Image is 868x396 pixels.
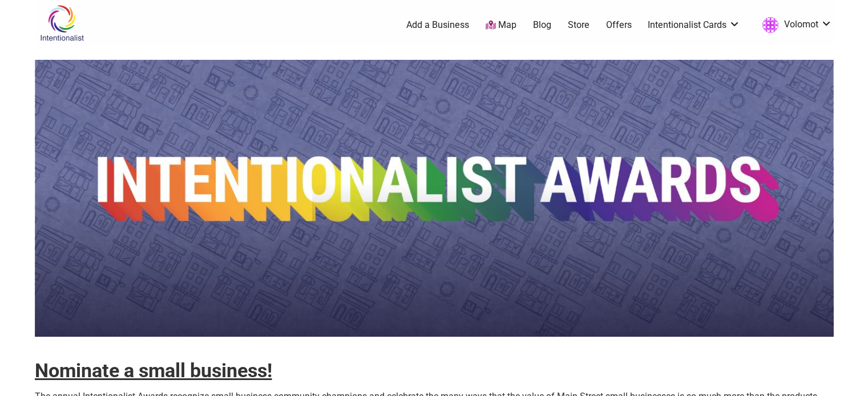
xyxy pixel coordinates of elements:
[648,19,740,31] a: Intentionalist Cards
[35,359,272,382] strong: Nominate a small business!
[533,19,551,31] a: Blog
[486,19,516,32] a: Map
[568,19,590,31] a: Store
[606,19,632,31] a: Offers
[406,19,469,31] a: Add a Business
[35,5,89,42] img: Intentionalist
[757,15,832,35] a: Volomot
